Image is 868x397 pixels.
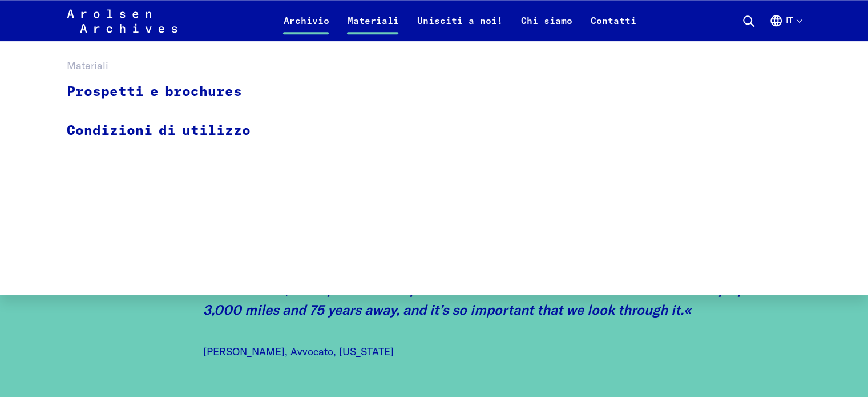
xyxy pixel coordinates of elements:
ul: Materiali [67,73,265,150]
a: Condizioni di utilizzo [67,111,265,150]
a: Unisciti a noi! [407,14,511,41]
a: Prospetti e brochures [67,73,265,111]
nav: Primaria [274,7,645,34]
a: Contatti [581,14,645,41]
a: Archivio [274,14,338,41]
cite: [PERSON_NAME], Avvocato, [US_STATE] [203,345,394,358]
a: Materiali [338,14,407,41]
a: Chi siamo [511,14,581,41]
button: Italiano, selezione lingua [769,14,801,41]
